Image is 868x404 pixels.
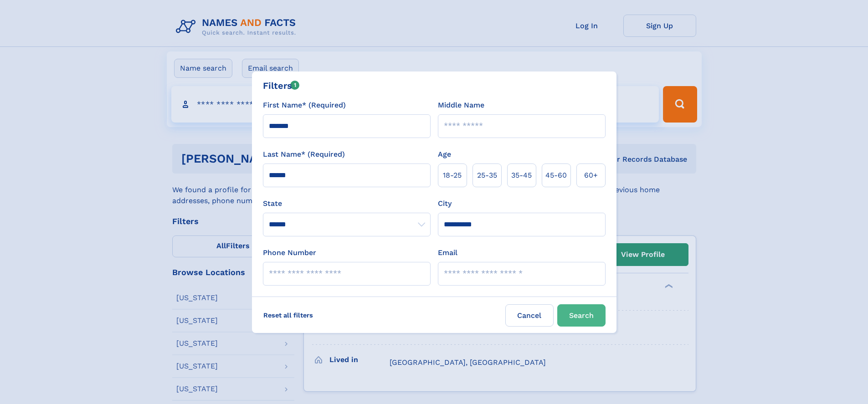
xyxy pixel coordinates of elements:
[584,170,598,181] span: 60+
[263,149,345,160] label: Last Name* (Required)
[438,149,451,160] label: Age
[438,198,452,209] label: City
[443,170,462,181] span: 18‑25
[438,247,457,258] label: Email
[263,198,431,209] label: State
[477,170,497,181] span: 25‑35
[545,170,567,181] span: 45‑60
[557,304,606,327] button: Search
[263,79,300,92] div: Filters
[263,100,346,111] label: First Name* (Required)
[438,100,484,111] label: Middle Name
[263,247,316,258] label: Phone Number
[257,304,319,326] label: Reset all filters
[505,304,554,327] label: Cancel
[511,170,532,181] span: 35‑45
